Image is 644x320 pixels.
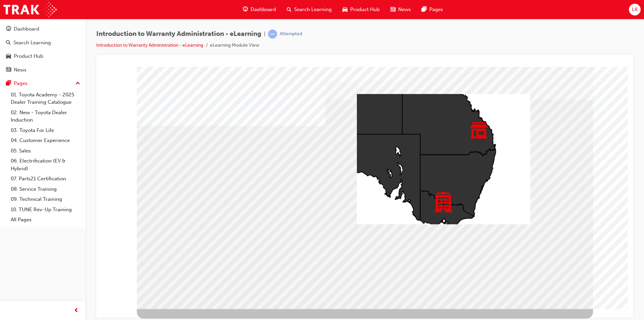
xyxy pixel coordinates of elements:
span: Dashboard [251,6,276,13]
img: Trak [3,2,57,17]
a: Search Learning [3,37,83,49]
div: Product Hub [14,52,43,60]
a: 06. Electrification (EV & Hybrid) [8,156,83,174]
span: guage-icon [6,26,11,32]
span: Introduction to Warranty Administration - eLearning [96,30,261,38]
a: search-iconSearch Learning [281,3,337,16]
a: All Pages [8,215,83,225]
span: pages-icon [6,81,11,87]
a: News [3,64,83,76]
button: Pages [3,77,83,90]
span: search-icon [6,40,11,46]
a: Product Hub [3,50,83,62]
span: Search Learning [294,6,332,13]
div: Dashboard [14,25,39,33]
span: prev-icon [74,307,79,315]
span: pages-icon [422,5,427,14]
span: guage-icon [243,5,248,14]
a: Introduction to Warranty Administration - eLearning [96,42,203,48]
div: News [14,66,26,74]
a: 02. New - Toyota Dealer Induction [8,107,83,125]
a: 03. Toyota For Life [8,125,83,136]
a: guage-iconDashboard [237,3,281,16]
span: news-icon [390,5,395,14]
span: LK [632,6,638,13]
a: 10. TUNE Rev-Up Training [8,204,83,215]
div: Search Learning [13,39,51,47]
a: Dashboard [3,23,83,35]
a: news-iconNews [385,3,416,16]
span: learningRecordVerb_ATTEMPT-icon [268,30,277,39]
span: News [398,6,411,13]
span: car-icon [6,53,11,59]
a: 01. Toyota Academy - 2025 Dealer Training Catalogue [8,90,83,107]
div: Attempted [280,31,302,37]
li: eLearning Module View [210,42,259,49]
a: 04. Customer Experience [8,135,83,146]
div: Pages [14,80,28,87]
span: up-icon [75,79,80,88]
span: Product Hub [350,6,380,13]
a: car-iconProduct Hub [337,3,385,16]
a: 09. Technical Training [8,194,83,204]
a: 08. Service Training [8,184,83,194]
button: DashboardSearch LearningProduct HubNews [3,21,83,77]
button: LK [629,4,641,15]
a: 05. Sales [8,146,83,156]
span: | [264,30,265,38]
span: car-icon [342,5,347,14]
span: news-icon [6,67,11,73]
a: pages-iconPages [416,3,448,16]
span: Pages [429,6,443,13]
span: search-icon [287,5,291,14]
a: 07. Parts21 Certification [8,174,83,184]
